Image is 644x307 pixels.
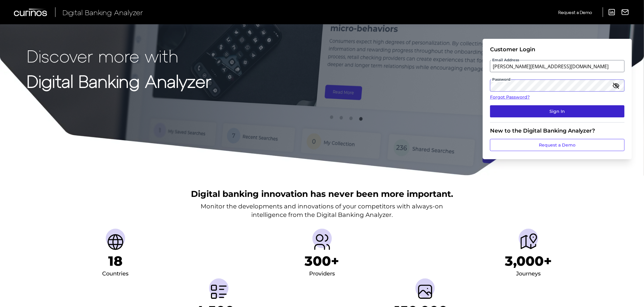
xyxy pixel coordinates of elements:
span: Email Address [492,58,520,62]
p: Discover more with [27,46,211,65]
div: New to the Digital Banking Analyzer? [490,127,625,134]
img: Countries [106,232,125,252]
p: Monitor the developments and innovations of your competitors with always-on intelligence from the... [201,202,443,219]
h1: 300+ [305,253,339,269]
a: Request a Demo [558,7,592,17]
div: Customer Login [490,46,625,53]
strong: Digital Banking Analyzer [27,71,211,91]
h1: 18 [108,253,122,269]
span: Digital Banking Analyzer [62,8,143,17]
img: Curinos [14,8,48,16]
button: Sign In [490,105,625,117]
h2: Digital banking innovation has never been more important. [191,188,453,200]
a: Request a Demo [490,139,625,151]
img: Metrics [209,282,229,302]
span: Request a Demo [558,10,592,15]
div: Providers [309,269,335,279]
span: Password [492,77,511,82]
div: Countries [102,269,128,279]
img: Screenshots [415,282,435,302]
h1: 3,000+ [505,253,552,269]
img: Providers [312,232,332,252]
a: Forgot Password? [490,94,625,100]
div: Journeys [516,269,541,279]
img: Journeys [519,232,538,252]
